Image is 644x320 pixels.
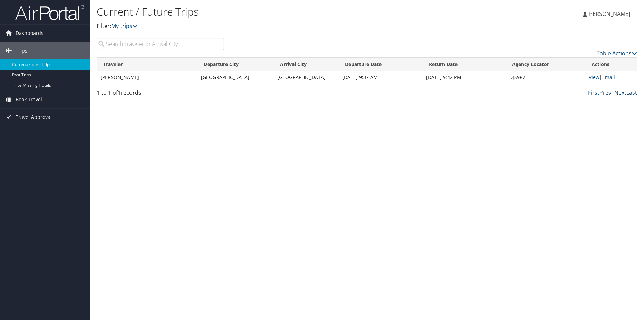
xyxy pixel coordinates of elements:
th: Arrival City: activate to sort column ascending [274,58,339,71]
th: Return Date: activate to sort column ascending [423,58,506,71]
span: 1 [118,89,121,96]
a: 1 [611,89,614,96]
img: airportal-logo.png [15,4,84,21]
td: | [585,71,637,84]
p: Filter: [97,22,457,31]
span: Trips [16,42,27,59]
span: Book Travel [16,91,42,108]
div: 1 to 1 of records [97,88,224,100]
a: View [589,74,599,81]
a: First [588,89,599,96]
th: Agency Locator: activate to sort column ascending [506,58,585,71]
td: [DATE] 9:42 PM [423,71,506,84]
span: Travel Approval [16,109,52,126]
a: Last [626,89,637,96]
th: Departure Date: activate to sort column descending [339,58,422,71]
input: Search Traveler or Arrival City [97,38,224,50]
td: [GEOGRAPHIC_DATA] [274,71,339,84]
td: [PERSON_NAME] [97,71,198,84]
span: [PERSON_NAME] [587,10,630,18]
a: Prev [599,89,611,96]
td: DJS9P7 [506,71,585,84]
th: Actions [585,58,637,71]
th: Traveler: activate to sort column ascending [97,58,198,71]
a: Table Actions [597,49,637,57]
td: [GEOGRAPHIC_DATA] [198,71,274,84]
a: [PERSON_NAME] [583,3,637,24]
a: Email [602,74,615,81]
span: Dashboards [16,25,44,42]
a: Next [614,89,626,96]
a: My trips [111,22,138,30]
td: [DATE] 9:37 AM [339,71,422,84]
th: Departure City: activate to sort column ascending [198,58,274,71]
h1: Current / Future Trips [97,4,457,19]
